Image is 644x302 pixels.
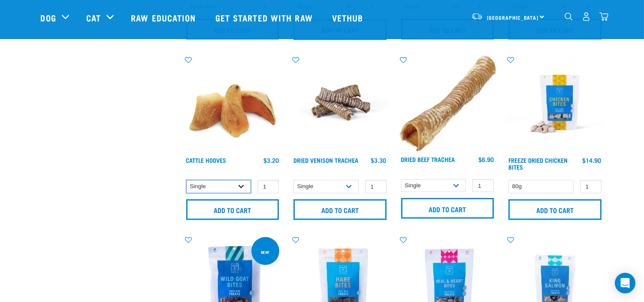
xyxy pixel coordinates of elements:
[583,157,602,164] div: $14.90
[401,158,455,161] a: Dried Beef Trachea
[263,157,279,164] div: $3.20
[508,199,602,220] input: Add to cart
[291,55,389,153] img: Stack of treats for pets including venison trachea
[478,156,494,163] div: $6.90
[86,11,101,24] a: Cat
[506,55,604,153] img: RE Product Shoot 2023 Nov8581
[207,0,324,35] a: Get started with Raw
[401,198,494,219] input: Add to cart
[472,179,494,192] input: 1
[365,180,387,193] input: 1
[615,273,635,293] div: Open Intercom Messenger
[580,180,602,193] input: 1
[487,16,539,19] span: [GEOGRAPHIC_DATA]
[293,199,387,220] input: Add to cart
[122,0,206,35] a: Raw Education
[471,12,483,20] img: van-moving.png
[186,159,227,162] a: Cattle Hooves
[508,159,568,168] a: Freeze Dried Chicken Bites
[399,55,496,152] img: Trachea
[324,0,374,35] a: Vethub
[371,157,387,164] div: $3.30
[186,199,279,220] input: Add to cart
[41,11,56,24] a: Dog
[293,159,358,162] a: Dried Venison Trachea
[184,55,281,153] img: Pile Of Cattle Hooves Treats For Dogs
[257,180,279,193] input: 1
[565,12,573,21] img: home-icon-1@2x.png
[257,246,274,259] div: new!
[599,12,608,21] img: home-icon@2x.png
[582,12,591,21] img: user.png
